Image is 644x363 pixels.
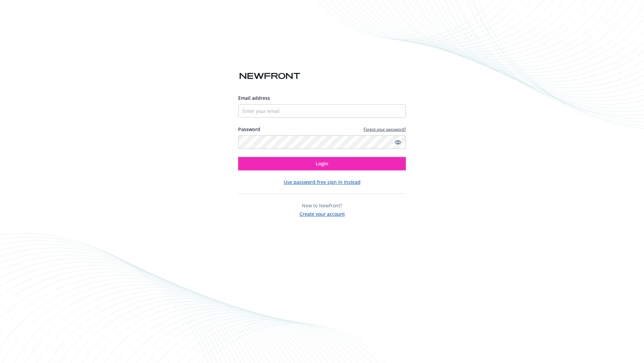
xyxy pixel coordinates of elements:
[238,104,406,118] input: Enter your email
[238,135,406,149] input: Enter your password
[238,126,260,133] label: Password
[238,157,406,170] button: Login
[394,138,402,146] a: Show password
[364,126,406,132] a: Forgot your password?
[238,95,270,101] span: Email address
[284,178,361,186] button: Use password-free sign in instead
[300,209,345,217] button: Create your account
[316,160,328,167] span: Login
[302,202,342,209] span: New to Newfront?
[238,70,302,82] img: Newfront logo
